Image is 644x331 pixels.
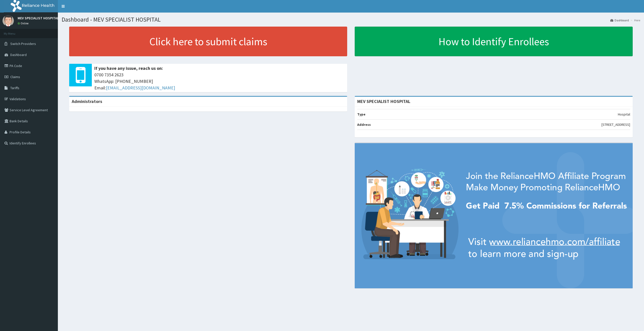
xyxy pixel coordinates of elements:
span: 0700 7354 2623 WhatsApp: [PHONE_NUMBER] Email: [94,72,345,91]
h1: Dashboard - MEV SPECIALIST HOSPITAL [62,16,640,23]
li: Here [629,18,640,22]
span: Tariffs [10,86,19,90]
p: MEV SPECIALIST HOSPITAL [18,16,59,20]
b: If you have any issue, reach us on: [94,65,163,71]
a: Click here to submit claims [69,27,347,56]
img: User Image [3,15,14,26]
strong: MEV SPECIALIST HOSPITAL [357,98,410,104]
p: [STREET_ADDRESS] [601,122,630,127]
p: Hospital [618,112,630,117]
b: Type [357,112,366,117]
a: [EMAIL_ADDRESS][DOMAIN_NAME] [106,85,175,91]
span: Dashboard [10,52,27,57]
b: Administrators [72,98,102,104]
span: Switch Providers [10,41,36,46]
a: Dashboard [610,18,629,22]
b: Address [357,122,371,127]
img: provider-team-banner.png [355,143,633,288]
a: How to Identify Enrollees [355,27,633,56]
span: Claims [10,75,20,79]
a: Online [18,22,30,25]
